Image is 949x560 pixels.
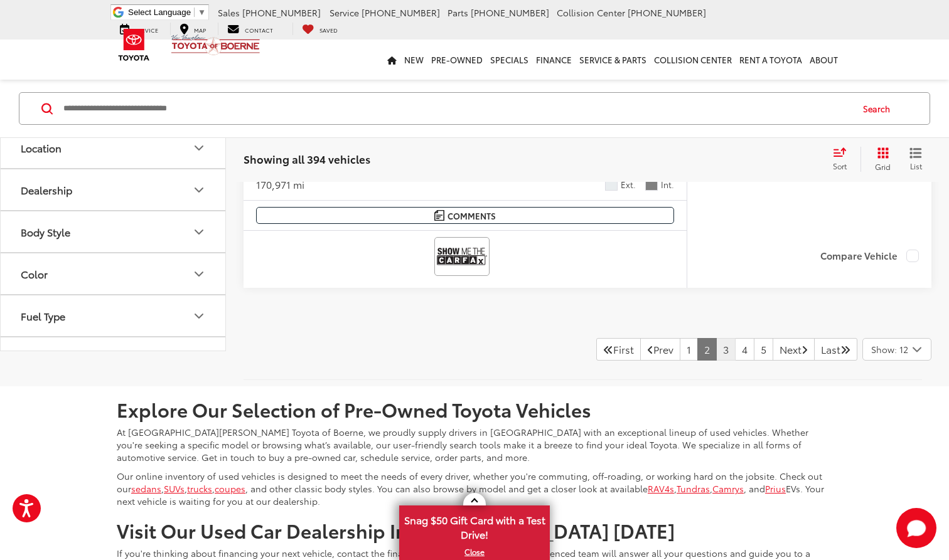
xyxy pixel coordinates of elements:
[871,343,908,356] span: Show: 12
[576,40,650,80] a: Service & Parts: Opens in a new tab
[896,508,936,548] button: Toggle Chat Window
[861,147,900,172] button: Grid View
[661,179,674,191] span: Int.
[765,482,786,495] a: Prius
[191,225,206,240] div: Body Style
[647,344,653,354] i: Previous Page
[596,338,641,361] a: First PageFirst
[814,338,857,361] a: LastLast Page
[1,211,227,252] button: Body StyleBody Style
[712,482,744,495] a: Camrys
[319,26,338,34] span: Saved
[244,151,370,166] span: Showing all 394 vehicles
[194,8,195,17] span: ​
[292,23,347,35] a: My Saved Vehicles
[170,23,215,35] a: Map
[218,23,282,35] a: Contact
[736,40,806,80] a: Rent a Toyota
[802,344,808,354] i: Next Page
[677,482,710,495] a: Tundras
[110,23,168,35] a: Service
[171,34,260,56] img: Vic Vaughan Toyota of Boerne
[400,40,427,80] a: New
[557,6,625,19] span: Collision Center
[680,338,698,361] a: 1
[21,268,48,280] div: Color
[191,351,206,366] div: Cylinder
[437,240,487,273] img: View CARFAX report
[1,127,227,168] button: LocationLocation
[645,178,658,191] span: Charcoal
[427,40,486,80] a: Pre-Owned
[191,182,206,198] div: Dealership
[827,147,861,172] button: Select sort value
[1,253,227,294] button: ColorColor
[851,93,908,124] button: Search
[242,6,321,19] span: [PHONE_NUMBER]
[909,161,922,171] span: List
[697,338,717,361] a: 2
[191,140,206,156] div: Location
[806,40,842,80] a: About
[621,179,636,191] span: Ext.
[218,6,240,19] span: Sales
[628,6,706,19] span: [PHONE_NUMBER]
[21,310,65,322] div: Fuel Type
[21,226,70,238] div: Body Style
[110,24,158,65] img: Toyota
[191,267,206,282] div: Color
[1,337,227,378] button: Cylinder
[735,338,754,361] a: 4
[532,40,576,80] a: Finance
[383,40,400,80] a: Home
[875,161,891,172] span: Grid
[716,338,736,361] a: 3
[1,169,227,210] button: DealershipDealership
[362,6,440,19] span: [PHONE_NUMBER]
[486,40,532,80] a: Specials
[117,520,832,541] h2: Visit Our Used Car Dealership In [GEOGRAPHIC_DATA] [DATE]
[256,177,304,192] div: 170,971 mi
[117,470,832,507] p: Our online inventory of used vehicles is designed to meet the needs of every driver, whether you'...
[21,184,72,196] div: Dealership
[187,482,212,495] a: trucks
[434,210,444,221] img: Comments
[448,6,468,19] span: Parts
[198,8,206,17] span: ▼
[640,338,680,361] a: Previous PagePrev
[650,40,736,80] a: Collision Center
[128,8,191,17] span: Select Language
[648,482,674,495] a: RAV4s
[131,482,161,495] a: sedans
[833,161,847,171] span: Sort
[128,8,206,17] a: Select Language​
[605,178,618,191] span: Glacier White
[215,482,245,495] a: coupes
[256,207,674,224] button: Comments
[1,295,227,336] button: Fuel TypeFuel Type
[896,508,936,548] svg: Start Chat
[820,250,919,262] label: Compare Vehicle
[191,309,206,324] div: Fuel Type
[62,93,851,124] input: Search by Make, Model, or Keyword
[862,338,931,361] button: Select number of vehicles per page
[21,142,62,154] div: Location
[773,338,815,361] a: NextNext Page
[840,344,850,354] i: Last Page
[448,210,496,222] span: Comments
[900,147,931,172] button: List View
[471,6,549,19] span: [PHONE_NUMBER]
[754,338,773,361] a: 5
[117,399,832,420] h2: Explore Our Selection of Pre-Owned Toyota Vehicles
[603,344,613,354] i: First Page
[330,6,359,19] span: Service
[117,426,832,463] p: At [GEOGRAPHIC_DATA][PERSON_NAME] Toyota of Boerne, we proudly supply drivers in [GEOGRAPHIC_DATA...
[164,482,185,495] a: SUVs
[400,507,549,545] span: Snag $50 Gift Card with a Test Drive!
